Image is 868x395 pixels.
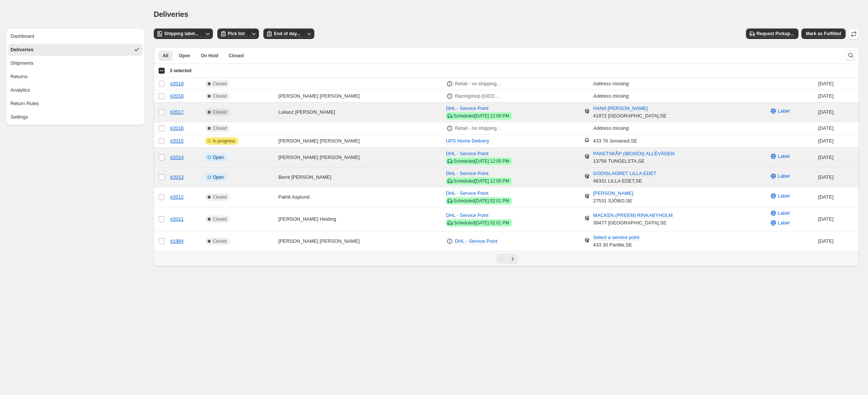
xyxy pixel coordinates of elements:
time: Saturday, September 20, 2025 at 4:14:55 AM [818,154,834,160]
span: Select a service point [593,235,639,241]
nav: Pagination [154,251,859,266]
td: Bernt [PERSON_NAME] [276,168,444,187]
div: 46331 LILLA EDET , SE [593,170,656,185]
time: Saturday, September 20, 2025 at 1:44:12 PM [818,138,834,144]
span: DHL - Service Point [446,151,489,156]
button: Other actions [248,28,259,39]
span: UPS Home Delivery [446,138,489,144]
button: Analytics [8,84,143,96]
span: Label [778,209,790,217]
button: Returns [8,71,143,83]
div: Returns [10,73,28,80]
td: [PERSON_NAME] Heiding [276,207,444,232]
div: Deliveries [10,46,33,53]
span: Mark as Fulfilled [806,31,841,37]
div: Scheduled [DATE] 12:00 PM [453,158,509,164]
span: In progress [213,138,235,144]
a: #1984 [170,238,184,244]
a: #2012 [170,194,184,200]
span: GODISLAGRET LILLA EDET [593,171,656,177]
button: UPS Home Delivery [441,135,494,147]
button: MACKEN (PREEM) RINKABYHOLM [589,209,677,221]
i: Address missing [593,125,629,131]
button: Other actions [202,28,213,39]
a: #2014 [170,154,184,160]
button: Return Rules [8,98,143,110]
button: Deliveries [8,44,143,56]
td: [PERSON_NAME] [PERSON_NAME] [276,90,444,102]
button: DHL - Service Point [441,102,493,114]
time: Tuesday, September 2, 2025 at 7:58:39 AM [818,238,834,244]
button: Label [765,150,794,162]
div: 39477 [GEOGRAPHIC_DATA] , SE [593,212,672,227]
span: Label [778,172,790,180]
span: End of day... [274,31,300,37]
p: Retail - no shipping required [455,80,502,88]
span: Label [778,107,790,115]
span: Closed [213,238,227,244]
button: Retail - no shipping required [450,122,506,134]
span: Deliveries [154,10,189,18]
a: #2011 [170,216,184,222]
span: HANA [PERSON_NAME] [593,105,648,112]
p: Racingshop [GEOGRAPHIC_DATA] [455,92,502,100]
div: Scheduled [DATE] 02:01 PM [453,198,509,204]
span: Label [778,153,790,160]
a: #2016 [170,125,184,131]
div: 27531 SJÖBO , SE [593,190,633,205]
span: Closed [229,53,244,59]
div: 13756 TUNGELSTA , SE [593,150,675,165]
a: #2015 [170,138,184,144]
button: [PERSON_NAME] [589,187,638,199]
button: Label [765,105,794,117]
button: DHL - Service Point [441,209,493,221]
button: Label [765,207,794,219]
span: PAKETSKÅP (IBOXEN) ALLÉVÄGEN [593,151,675,157]
span: DHL - Service Point [446,171,489,176]
span: On Hold [201,53,218,59]
span: Closed [213,125,227,131]
span: Open [213,154,224,160]
button: Shipping label... [154,28,203,39]
i: Address missing [593,93,629,99]
button: PAKETSKÅP (IBOXEN) ALLÉVÄGEN [589,148,679,160]
span: 3 selected [170,68,192,74]
button: Label [765,190,794,202]
button: Racingshop [GEOGRAPHIC_DATA] [450,90,506,102]
div: Analytics [10,86,30,94]
button: DHL - Service Point [441,148,493,160]
button: Label [765,170,794,182]
a: #2017 [170,109,184,115]
div: Settings [10,113,28,121]
div: 433 30 Partille , SE [593,234,639,249]
span: Closed [213,194,227,200]
button: Request Pickup... [746,28,798,39]
span: Closed [213,216,227,222]
div: Scheduled [DATE] 12:00 PM [453,113,509,119]
div: 41872 [GEOGRAPHIC_DATA] , SE [593,105,666,120]
button: Retail - no shipping required [450,78,506,90]
button: Search and filter results [846,50,856,61]
div: 433 76 Jonsered , SE [593,137,637,145]
button: Other actions [304,28,314,39]
button: DHL - Service Point [450,235,502,247]
span: Closed [213,81,227,87]
span: Closed [213,93,227,99]
span: [PERSON_NAME] [593,190,633,197]
button: Select a service point [589,232,644,244]
time: Wednesday, September 17, 2025 at 10:53:34 AM [818,194,834,200]
span: Label [778,192,790,200]
div: Scheduled [DATE] 02:01 PM [453,220,509,226]
span: Pick list [228,31,245,37]
td: [PERSON_NAME] [PERSON_NAME] [276,135,444,148]
button: Pick list [217,28,249,39]
button: Dashboard [8,30,143,42]
a: #2019 [170,81,184,86]
time: Sunday, September 21, 2025 at 4:02:13 PM [818,81,834,86]
td: Patrik Asplund [276,187,444,207]
td: [PERSON_NAME] [PERSON_NAME] [276,232,444,251]
span: DHL - Service Point [446,212,489,218]
span: Open [179,53,190,59]
div: Scheduled [DATE] 12:00 PM [453,178,509,184]
button: Shipments [8,57,143,69]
